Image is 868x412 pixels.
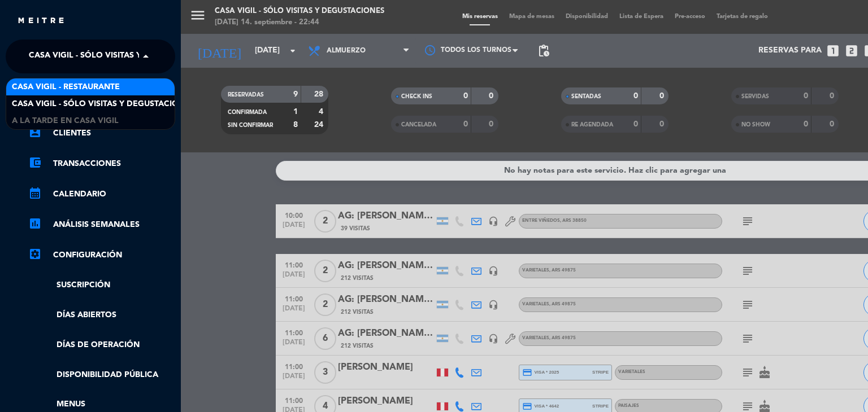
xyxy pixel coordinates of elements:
a: Días abiertos [28,309,175,322]
span: Casa Vigil - SÓLO Visitas y Degustaciones [29,45,211,68]
a: Disponibilidad pública [28,369,175,382]
span: Casa Vigil - Restaurante [12,81,120,94]
i: account_balance_wallet [28,156,42,169]
span: A la tarde en Casa Vigil [12,115,119,128]
span: Casa Vigil - SÓLO Visitas y Degustaciones [12,98,194,111]
i: settings_applications [28,247,42,261]
a: Configuración [28,248,175,262]
i: assessment [28,217,42,230]
a: Menus [28,398,175,411]
a: Días de Operación [28,339,175,352]
i: calendar_month [28,186,42,200]
img: MEITRE [17,17,65,25]
a: calendar_monthCalendario [28,187,175,201]
a: account_boxClientes [28,126,175,140]
i: account_box [28,125,42,139]
a: Suscripción [28,279,175,292]
a: assessmentANÁLISIS SEMANALES [28,218,175,231]
a: account_balance_walletTransacciones [28,157,175,170]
